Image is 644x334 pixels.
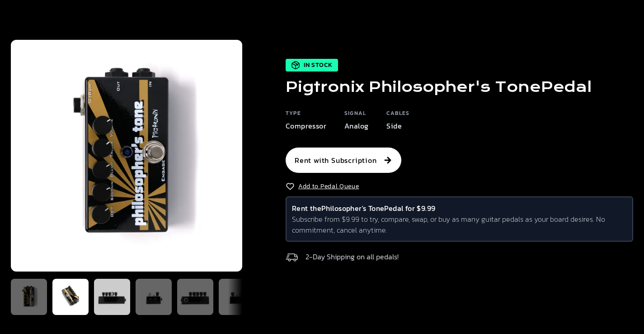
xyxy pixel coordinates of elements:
[286,182,359,191] button: Add to Pedal Queue
[344,110,368,120] h6: Signal
[292,214,627,235] p: Subscribe from $9.99 to try, compare, swap, or buy as many guitar pedals as your board desires. N...
[98,282,127,311] img: Thumbnail undefined
[386,110,409,120] h6: Cables
[286,120,326,131] p: Compressor
[222,282,251,311] img: Thumbnail undefined
[286,110,326,120] h6: Type
[292,203,627,214] h6: Rent the Philosopher's Tone Pedal for $9.99
[56,282,85,311] img: Thumbnail undefined
[286,79,592,95] h1: Pigtronix Philosopher's Tone Pedal
[386,120,409,131] p: Side
[344,120,368,131] p: Analog
[139,282,168,311] img: Thumbnail undefined
[14,282,43,311] img: Thumbnail Pigtronix Philosopher's Tone
[286,59,338,72] div: In Stock
[306,251,399,262] p: 2-Day Shipping on all pedals!
[286,148,401,173] button: Rent with Subscription
[181,282,210,311] img: Thumbnail undefined
[11,40,242,272] img: Pigtronix_Philosophers_Tone_Angle.jpg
